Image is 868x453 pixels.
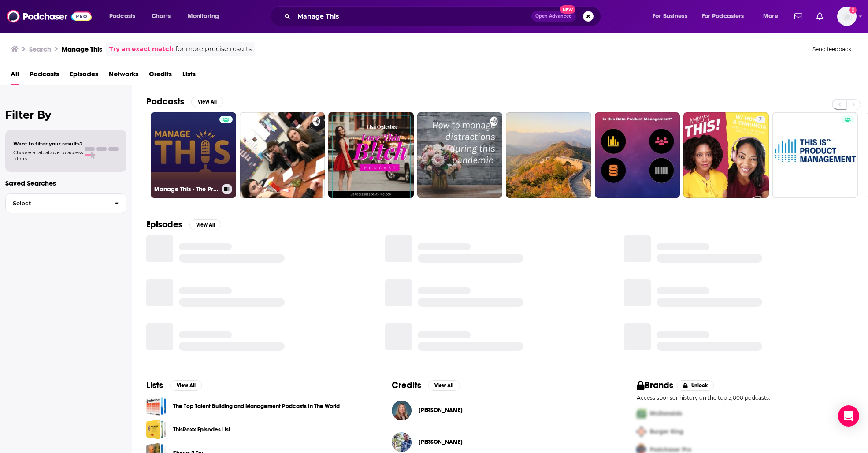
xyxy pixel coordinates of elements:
a: Stephen West [419,438,463,446]
span: McDonalds [650,410,682,417]
span: Want to filter your results? [13,141,83,147]
a: Episodes [70,67,98,85]
button: open menu [757,9,789,23]
img: Second Pro Logo [633,423,650,441]
img: Stephen West [392,432,412,452]
span: Choose a tab above to access filters. [13,149,83,162]
span: Charts [152,10,171,22]
span: Select [6,201,108,206]
a: ThisRoxx Episodes List [146,420,166,439]
a: 7 [755,116,765,123]
p: Access sponsor history on the top 5,000 podcasts. [637,394,854,401]
button: open menu [696,9,757,23]
button: Select [5,193,126,213]
a: The Top Talent Building and Management Podcasts In The World [146,396,166,416]
button: Unlock [677,380,714,391]
a: Show notifications dropdown [791,9,806,24]
span: For Business [653,10,687,22]
span: for more precise results [175,44,252,54]
div: Search podcasts, credits, & more... [278,6,609,26]
button: View All [170,380,202,391]
h3: Manage This - The Project Management Podcast [154,186,218,193]
span: More [763,10,778,22]
a: Credits [149,67,172,85]
button: View All [191,97,223,107]
a: 7 [683,112,769,198]
img: Podchaser - Follow, Share and Rate Podcasts [7,8,92,25]
span: Podcasts [109,10,135,22]
a: EpisodesView All [146,219,221,230]
span: Open Advanced [535,14,572,19]
span: Logged in as mresewehr [837,7,857,26]
h2: Credits [392,380,421,391]
a: Lists [182,67,196,85]
input: Search podcasts, credits, & more... [294,9,531,23]
a: ThisRoxx Episodes List [173,425,230,434]
span: Monitoring [188,10,219,22]
a: ListsView All [146,380,202,391]
span: [PERSON_NAME] [419,438,463,446]
div: Open Intercom Messenger [838,405,859,427]
img: User Profile [837,7,857,26]
p: Saved Searches [5,179,126,187]
h2: Episodes [146,219,182,230]
span: [PERSON_NAME] [419,407,463,414]
button: open menu [103,9,147,23]
a: Manage This - The Project Management Podcast [151,112,236,198]
svg: Add a profile image [849,7,857,14]
span: Burger King [650,428,683,435]
a: Show notifications dropdown [813,9,827,24]
a: Podcasts [30,67,59,85]
button: View All [428,380,460,391]
a: CreditsView All [392,380,460,391]
span: 7 [759,115,762,124]
h2: Podcasts [146,96,184,107]
button: Open AdvancedNew [531,11,576,22]
h2: Brands [637,380,673,391]
a: Try an exact match [109,44,174,54]
button: Ashley HerdAshley Herd [392,396,609,424]
a: Ashley Herd [419,407,463,414]
h2: Lists [146,380,163,391]
span: For Podcasters [702,10,744,22]
img: First Pro Logo [633,405,650,423]
a: Networks [109,67,138,85]
h2: Filter By [5,108,126,121]
a: The Top Talent Building and Management Podcasts In The World [173,401,340,411]
img: Ashley Herd [392,401,412,420]
a: PodcastsView All [146,96,223,107]
button: open menu [182,9,230,23]
a: Charts [146,9,176,23]
h3: Search [29,45,51,53]
button: open menu [646,9,698,23]
h3: Manage This [62,45,102,53]
button: Send feedback [810,45,854,53]
span: New [560,5,576,14]
button: Show profile menu [837,7,857,26]
button: View All [189,219,221,230]
a: All [11,67,19,85]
